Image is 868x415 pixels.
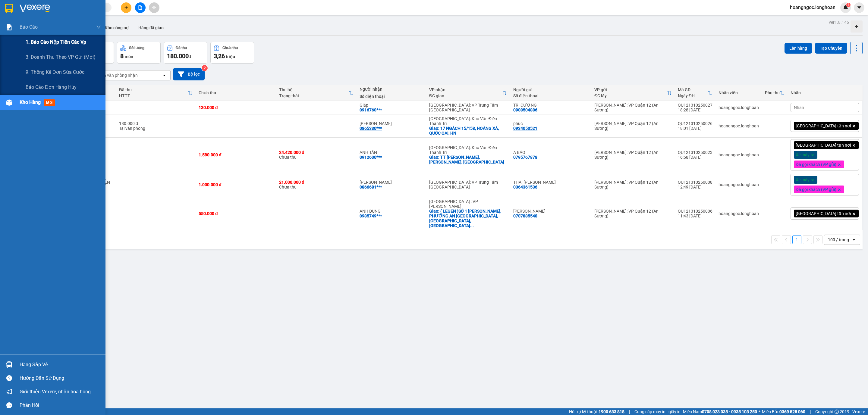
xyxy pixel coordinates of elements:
[6,99,12,106] img: warehouse-icon
[429,103,507,112] div: [GEOGRAPHIC_DATA]: VP Trung Tâm [GEOGRAPHIC_DATA]
[594,209,671,218] div: [PERSON_NAME]: VP Quận 12 (An Sương)
[429,116,507,126] div: [GEOGRAPHIC_DATA]: Kho Văn Điển Thanh Trì
[20,99,41,105] span: Kho hàng
[276,85,357,101] th: Toggle SortBy
[279,180,354,189] div: Chưa thu
[810,408,811,415] span: |
[594,180,671,189] div: [PERSON_NAME]: VP Quận 12 (An Sương)
[360,180,423,185] div: ANH HUY
[44,99,55,106] span: mới
[96,25,101,30] span: down
[167,52,189,60] span: 180.000
[513,214,537,218] div: 0707885548
[360,209,423,214] div: ANH DŨNG
[162,73,167,78] svg: open
[785,43,812,54] button: Lên hàng
[678,180,712,185] div: QU121310250008
[20,360,101,369] div: Hàng sắp về
[765,90,780,95] div: Phụ thu
[20,388,91,395] span: Giới thiệu Vexere, nhận hoa hồng
[96,72,138,78] div: Chọn văn phòng nhận
[513,180,588,185] div: THÁI BÁ THÀNH
[149,2,159,13] button: aim
[513,155,537,160] div: 0795767878
[678,209,712,214] div: QU121310250006
[470,223,474,228] span: ...
[119,93,188,98] div: HTTT
[857,5,862,10] span: caret-down
[719,123,759,128] div: hoangngoc.longhoan
[513,126,537,131] div: 0934050521
[678,150,712,155] div: QU121310250023
[135,2,146,13] button: file-add
[226,54,235,59] span: triệu
[6,361,12,368] img: warehouse-icon
[6,402,12,408] span: message
[762,408,805,415] span: Miền Bắc
[429,93,502,98] div: ĐC giao
[796,211,851,216] span: [GEOGRAPHIC_DATA] tận nơi
[119,126,193,131] div: Tại văn phòng
[678,185,712,189] div: 12:49 [DATE]
[678,93,708,98] div: Ngày ĐH
[594,121,671,131] div: [PERSON_NAME]: VP Quận 12 (An Sương)
[360,94,423,99] div: Số điện thoại
[594,93,667,98] div: ĐC lấy
[199,90,273,95] div: Chưa thu
[5,4,13,13] img: logo-vxr
[678,103,712,108] div: QU121310250027
[719,90,759,95] div: Nhân viên
[678,108,712,112] div: 18:28 [DATE]
[429,126,507,136] div: Giao: 17 NGÁCH 15/158, HOÀNG XÁ, QUỐC OAI, HN
[719,182,759,187] div: hoangngoc.longhoan
[189,54,191,59] span: đ
[429,209,507,228] div: Giao: ( LEGEN )SỐ 1 LÝ NAM ĐẾ, PHƯỜNG AN HẢI NAM, SƠN TRÀ, ĐÀ NẴNG
[199,182,273,187] div: 1.000.000 đ
[591,85,675,101] th: Toggle SortBy
[279,93,349,98] div: Trạng thái
[20,374,101,383] div: Hướng dẫn sử dụng
[6,375,12,381] span: question-circle
[792,235,801,244] button: 1
[26,53,96,61] span: 3. Doanh Thu theo VP Gửi (mới)
[124,5,128,10] span: plus
[675,85,715,101] th: Toggle SortBy
[513,103,588,108] div: TRÍ CƯƠNG
[20,23,38,31] span: Báo cáo
[20,401,101,410] div: Phản hồi
[702,409,757,414] strong: 0708 023 035 - 0935 103 250
[785,4,840,11] span: hoangngoc.longhoan
[678,121,712,126] div: QU121310250026
[678,155,712,160] div: 16:58 [DATE]
[164,42,207,64] button: Đã thu180.000đ
[678,126,712,131] div: 18:01 [DATE]
[594,150,671,160] div: [PERSON_NAME]: VP Quận 12 (An Sương)
[762,85,788,101] th: Toggle SortBy
[121,2,131,13] button: plus
[100,20,134,35] button: Kho công nợ
[683,408,757,415] span: Miền Nam
[835,410,839,414] span: copyright
[678,87,708,92] div: Mã GD
[199,152,273,157] div: 1.580.000 đ
[116,85,196,101] th: Toggle SortBy
[719,211,759,216] div: hoangngoc.longhoan
[360,121,423,126] div: NG THỊ HẰNG
[222,46,238,50] div: Chưa thu
[6,389,12,395] span: notification
[569,408,624,415] span: Hỗ trợ kỹ thuật:
[513,150,588,155] div: A BẢO
[847,3,849,7] span: 1
[173,68,205,80] button: Bộ lọc
[796,187,836,192] span: Đã gọi khách (VP gửi)
[513,121,588,126] div: phúc
[279,87,349,92] div: Thu hộ
[796,162,836,167] span: Đã gọi khách (VP gửi)
[594,87,667,92] div: VP gửi
[26,83,77,91] span: Báo cáo đơn hàng hủy
[120,52,124,60] span: 8
[796,142,851,148] span: [GEOGRAPHIC_DATA] tận nơi
[429,180,507,189] div: [GEOGRAPHIC_DATA]: VP Trung Tâm [GEOGRAPHIC_DATA]
[26,68,84,76] span: 9. Thống kê đơn sửa cước
[117,42,161,64] button: Số lượng8món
